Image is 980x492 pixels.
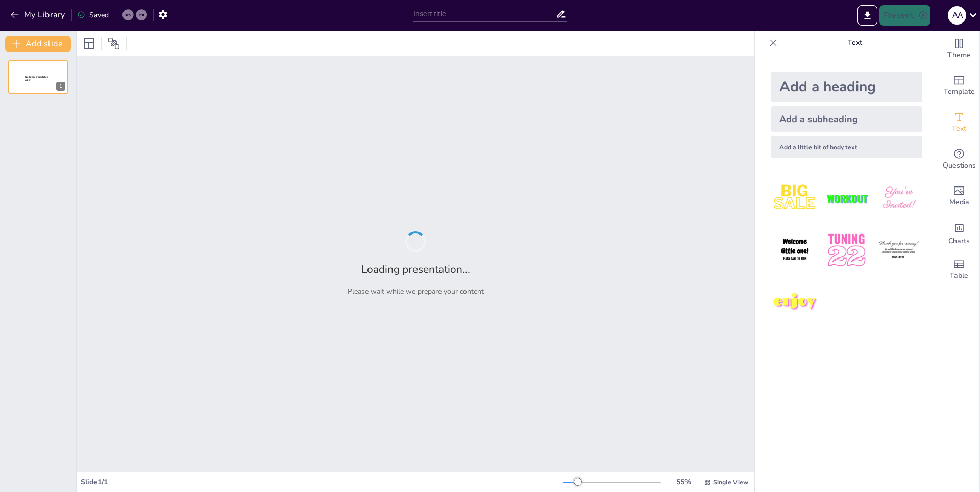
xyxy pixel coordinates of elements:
div: Add text boxes [939,104,979,141]
span: Questions [943,160,976,171]
div: Add charts and graphs [939,215,979,251]
div: 1 [8,60,68,94]
span: Media [949,197,969,208]
div: Saved [77,10,109,20]
input: Insert title [413,7,556,21]
button: Add slide [5,36,71,52]
img: 2.jpeg [823,175,870,222]
img: 1.jpeg [771,175,819,222]
button: Export to PowerPoint [857,5,877,26]
div: Get real-time input from your audience [939,141,979,178]
div: Add a heading [771,72,922,102]
p: Please wait while we prepare your content [348,287,484,296]
img: 6.jpeg [875,226,922,274]
span: Table [950,270,968,282]
div: Add images, graphics, shapes or video [939,178,979,215]
span: Charts [948,236,970,247]
button: Present [879,5,930,26]
span: Text [952,123,966,134]
div: Add a little bit of body text [771,136,922,158]
div: 1 [56,82,65,91]
p: Text [781,31,928,55]
img: 7.jpeg [771,278,819,326]
span: Theme [947,50,971,61]
div: Change the overall theme [939,31,979,67]
div: Add ready made slides [939,67,979,104]
h2: Loading presentation... [361,262,470,276]
div: Add a table [939,251,979,288]
div: Add a subheading [771,106,922,132]
span: Template [944,86,975,98]
span: Single View [713,478,748,486]
button: A A [948,5,966,26]
img: 3.jpeg [875,175,922,222]
div: Layout [81,35,97,52]
div: 55 % [671,477,696,487]
span: Sendsteps presentation editor [25,76,48,81]
div: Slide 1 / 1 [81,477,563,487]
span: Position [108,37,120,50]
img: 4.jpeg [771,226,819,274]
img: 5.jpeg [823,226,870,274]
button: My Library [8,7,69,23]
div: A A [948,6,966,25]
